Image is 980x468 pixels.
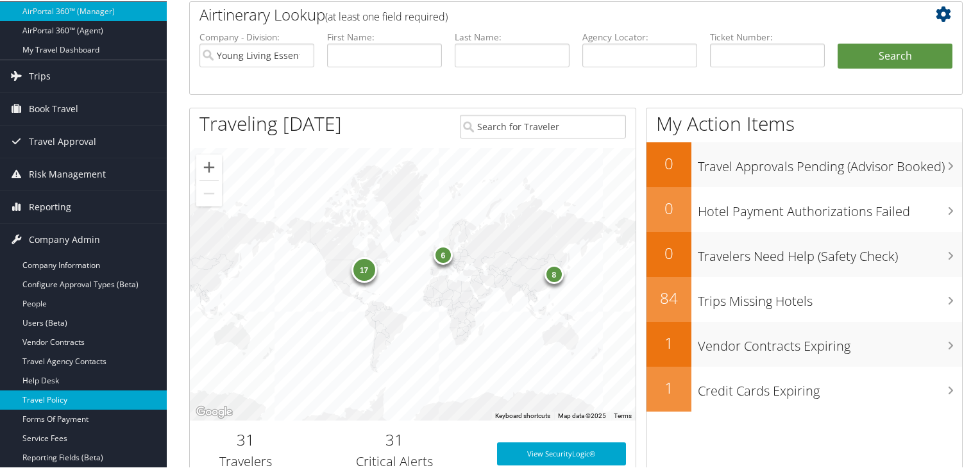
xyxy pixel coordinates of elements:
[646,141,962,186] a: 0Travel Approvals Pending (Advisor Booked)
[544,263,563,283] div: 8
[193,403,235,419] img: Google
[698,150,962,174] h3: Travel Approvals Pending (Advisor Booked)
[698,285,962,309] h3: Trips Missing Hotels
[698,240,962,264] h3: Travelers Need Help (Safety Check)
[582,29,697,42] label: Agency Locator:
[311,428,478,449] h2: 31
[460,113,627,137] input: Search for Traveler
[698,195,962,219] h3: Hotel Payment Authorizations Failed
[646,376,691,397] h2: 1
[646,241,691,263] h2: 0
[646,231,962,276] a: 0Travelers Need Help (Safety Check)
[325,8,448,22] span: (at least one field required)
[29,157,106,189] span: Risk Management
[710,29,825,42] label: Ticket Number:
[558,411,606,418] span: Map data ©2025
[196,180,222,205] button: Zoom out
[698,330,962,354] h3: Vendor Contracts Expiring
[199,109,342,136] h1: Traveling [DATE]
[838,42,952,68] button: Search
[199,3,888,24] h2: Airtinerary Lookup
[29,59,51,91] span: Trips
[495,410,550,419] button: Keyboard shortcuts
[646,109,962,136] h1: My Action Items
[497,441,627,464] a: View SecurityLogic®
[614,411,632,418] a: Terms (opens in new tab)
[327,29,442,42] label: First Name:
[646,286,691,308] h2: 84
[646,196,691,218] h2: 0
[351,256,376,281] div: 17
[646,365,962,410] a: 1Credit Cards Expiring
[29,222,100,255] span: Company Admin
[193,403,235,419] a: Open this area in Google Maps (opens a new window)
[455,29,570,42] label: Last Name:
[29,124,96,156] span: Travel Approval
[29,92,78,124] span: Book Travel
[199,29,314,42] label: Company - Division:
[646,151,691,173] h2: 0
[698,374,962,399] h3: Credit Cards Expiring
[29,190,71,222] span: Reporting
[646,321,962,365] a: 1Vendor Contracts Expiring
[646,331,691,353] h2: 1
[199,428,292,449] h2: 31
[646,276,962,321] a: 84Trips Missing Hotels
[433,244,452,263] div: 6
[196,153,222,179] button: Zoom in
[646,186,962,231] a: 0Hotel Payment Authorizations Failed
